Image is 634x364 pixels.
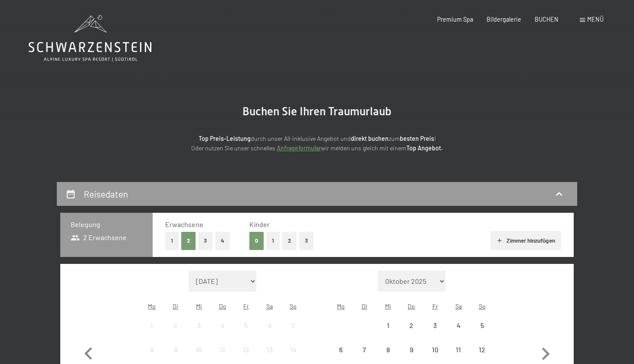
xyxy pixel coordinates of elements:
div: Tue Sep 09 2025 [163,338,187,361]
abbr: Mittwoch [385,302,391,310]
strong: Top Preis-Leistung [199,135,251,142]
span: Kinder [249,220,270,228]
span: Buchen Sie Ihren Traumurlaub [242,105,392,118]
div: Anreise nicht möglich [258,314,281,337]
abbr: Montag [337,302,345,310]
abbr: Freitag [432,302,438,310]
div: Anreise nicht möglich [376,314,399,337]
div: 3 [424,322,446,344]
strong: besten Preis [400,135,434,142]
div: 1 [141,322,163,344]
div: 4 [212,322,233,344]
div: Anreise nicht möglich [329,338,353,361]
div: Fri Oct 10 2025 [423,338,447,361]
div: Sun Oct 05 2025 [471,314,494,337]
button: 2 [181,232,196,250]
span: 2 Erwachsene [71,233,127,242]
div: Sat Sep 06 2025 [258,314,281,337]
abbr: Dienstag [362,302,367,310]
div: Anreise nicht möglich [258,338,281,361]
div: Thu Oct 09 2025 [400,338,423,361]
div: Anreise nicht möglich [400,338,423,361]
div: Sat Sep 13 2025 [258,338,281,361]
div: Sun Sep 07 2025 [281,314,305,337]
abbr: Montag [148,302,156,310]
div: Anreise nicht möglich [447,314,470,337]
div: Sun Oct 12 2025 [471,338,494,361]
div: Wed Oct 08 2025 [376,338,399,361]
div: Anreise nicht möglich [400,314,423,337]
abbr: Dienstag [173,302,178,310]
div: Wed Sep 03 2025 [187,314,211,337]
div: 5 [471,322,493,344]
strong: Top Angebot. [406,144,443,152]
div: 5 [235,322,257,344]
abbr: Sonntag [479,302,486,310]
div: Mon Sep 01 2025 [140,314,163,337]
div: Anreise nicht möglich [163,338,187,361]
button: 0 [249,232,264,250]
div: Anreise nicht möglich [353,338,376,361]
strong: direkt buchen [351,135,389,142]
a: BUCHEN [535,16,559,23]
div: Tue Sep 02 2025 [163,314,187,337]
div: Sun Sep 14 2025 [281,338,305,361]
div: Sat Oct 11 2025 [447,338,470,361]
div: Anreise nicht möglich [471,338,494,361]
span: Menü [587,16,604,23]
a: Premium Spa [437,16,473,23]
div: 6 [259,322,281,344]
div: Anreise nicht möglich [140,338,163,361]
div: Anreise nicht möglich [447,338,470,361]
p: durch unser All-inklusive Angebot und zum ! Oder nutzen Sie unser schnelles wir melden uns gleich... [126,134,508,153]
div: Anreise nicht möglich [234,314,258,337]
div: Fri Sep 05 2025 [234,314,258,337]
div: Anreise nicht möglich [211,338,234,361]
button: 1 [266,232,280,250]
div: 4 [448,322,469,344]
button: 3 [299,232,314,250]
div: Tue Oct 07 2025 [353,338,376,361]
div: Thu Sep 04 2025 [211,314,234,337]
div: Anreise nicht möglich [163,314,187,337]
span: Erwachsene [165,220,203,228]
div: Anreise nicht möglich [140,314,163,337]
div: Thu Sep 11 2025 [211,338,234,361]
div: 2 [164,322,186,344]
button: 3 [198,232,212,250]
div: Anreise nicht möglich [211,314,234,337]
div: Wed Oct 01 2025 [376,314,399,337]
div: Anreise nicht möglich [376,338,399,361]
abbr: Freitag [243,302,249,310]
div: 2 [401,322,422,344]
button: 2 [282,232,297,250]
div: Anreise nicht möglich [187,338,211,361]
div: 1 [377,322,399,344]
abbr: Samstag [266,302,273,310]
button: 1 [165,232,179,250]
h2: Reisedaten [84,188,128,199]
abbr: Samstag [455,302,462,310]
button: 4 [215,232,230,250]
div: Anreise nicht möglich [234,338,258,361]
div: Mon Oct 06 2025 [329,338,353,361]
a: Anfrageformular [277,144,321,152]
div: Wed Sep 10 2025 [187,338,211,361]
div: Sat Oct 04 2025 [447,314,470,337]
div: Thu Oct 02 2025 [400,314,423,337]
div: Anreise nicht möglich [281,338,305,361]
div: Fri Sep 12 2025 [234,338,258,361]
div: Fri Oct 03 2025 [423,314,447,337]
a: Bildergalerie [487,16,521,23]
abbr: Sonntag [290,302,297,310]
div: Mon Sep 08 2025 [140,338,163,361]
div: 7 [282,322,304,344]
abbr: Donnerstag [408,302,415,310]
button: Zimmer hinzufügen [490,231,561,250]
div: Anreise nicht möglich [423,314,447,337]
div: Anreise nicht möglich [471,314,494,337]
div: Anreise nicht möglich [187,314,211,337]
